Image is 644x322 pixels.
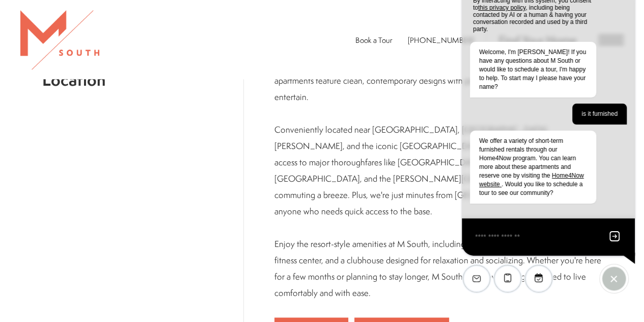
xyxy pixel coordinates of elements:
[20,10,99,69] img: MSouth
[355,35,393,45] a: Book a Tour
[274,23,602,301] p: Welcome to [GEOGRAPHIC_DATA], where spacious, modern floor plans meet a prime [GEOGRAPHIC_DATA] l...
[408,35,474,45] span: [PHONE_NUMBER]
[408,35,474,45] a: Call Us at 813-570-8014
